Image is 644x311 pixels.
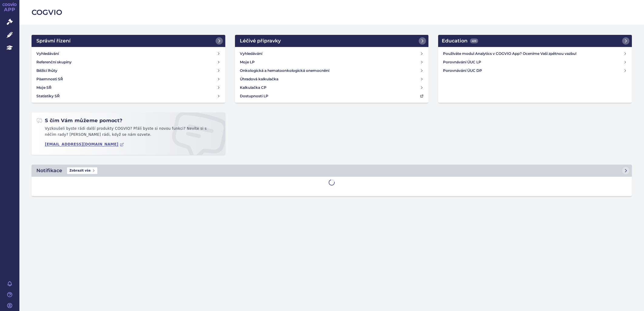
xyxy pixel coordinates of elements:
[32,35,225,47] a: Správní řízení
[36,126,220,140] p: Vyzkoušeli byste rádi další produkty COGVIO? Přáli byste si novou funkci? Nevíte si s něčím rady?...
[36,93,60,99] h4: Statistiky SŘ
[36,85,52,91] h4: Moje SŘ
[36,76,63,82] h4: Písemnosti SŘ
[36,167,62,174] h2: Notifikace
[441,58,629,66] a: Porovnávání ÚUC LP
[240,37,281,45] h2: Léčivé přípravky
[237,58,426,66] a: Moje LP
[237,83,426,92] a: Kalkulačka CP
[34,49,223,58] a: Vyhledávání
[67,167,97,174] span: Zobrazit vše
[36,59,72,65] h4: Referenční skupiny
[441,49,629,58] a: Používáte modul Analytics v COGVIO App? Oceníme Vaši zpětnou vazbu!
[240,93,268,99] h4: Dostupnosti LP
[34,66,223,75] a: Běžící lhůty
[36,68,57,74] h4: Běžící lhůty
[36,117,122,124] h2: S čím Vám můžeme pomoct?
[36,51,59,57] h4: Vyhledávání
[240,85,267,91] h4: Kalkulačka CP
[470,38,478,43] span: 439
[443,68,623,74] h4: Porovnávání ÚUC DP
[240,51,262,57] h4: Vyhledávání
[32,165,632,177] a: NotifikaceZobrazit vše
[438,35,632,47] a: Education439
[36,37,71,45] h2: Správní řízení
[34,92,223,100] a: Statistiky SŘ
[443,59,623,65] h4: Porovnávání ÚUC LP
[441,66,629,75] a: Porovnávání ÚUC DP
[45,142,124,147] a: [EMAIL_ADDRESS][DOMAIN_NAME]
[240,76,278,82] h4: Úhradová kalkulačka
[32,7,632,18] h2: COGVIO
[237,75,426,83] a: Úhradová kalkulačka
[235,35,429,47] a: Léčivé přípravky
[442,37,478,45] h2: Education
[237,66,426,75] a: Onkologická a hematoonkologická onemocnění
[34,58,223,66] a: Referenční skupiny
[34,83,223,92] a: Moje SŘ
[237,49,426,58] a: Vyhledávání
[240,68,329,74] h4: Onkologická a hematoonkologická onemocnění
[240,59,255,65] h4: Moje LP
[237,92,426,100] a: Dostupnosti LP
[443,51,623,57] h4: Používáte modul Analytics v COGVIO App? Oceníme Vaši zpětnou vazbu!
[34,75,223,83] a: Písemnosti SŘ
